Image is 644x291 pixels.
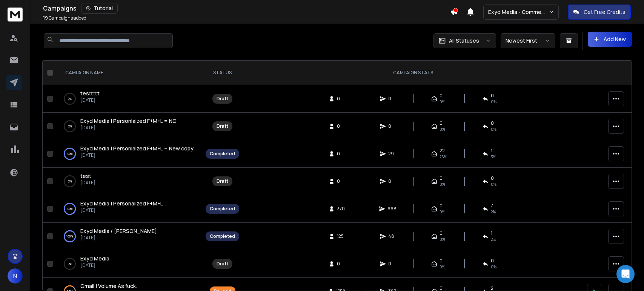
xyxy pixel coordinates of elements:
span: 125 [337,233,344,239]
span: Gmail | Volume As fuck. [80,282,137,289]
span: 370 [337,206,345,212]
span: 668 [387,206,397,212]
p: All Statuses [449,37,479,44]
p: 0 % [68,123,72,130]
div: Completed [210,233,235,239]
button: Add New [588,32,632,47]
span: 0% [440,209,445,215]
a: Exyd Media / [PERSON_NAME] [80,227,157,235]
span: 0 [491,93,494,99]
span: 0 [337,151,344,157]
span: 0 [440,93,443,99]
a: Gmail | Volume As fuck. [80,282,137,290]
a: Exyd Media [80,255,109,262]
td: 100%Exyd Media / [PERSON_NAME][DATE] [56,223,201,250]
span: 48 [388,233,396,239]
p: 0 % [68,95,72,103]
span: Exyd Media | Personalized F+M+L [80,200,163,207]
span: 0% [491,264,496,270]
span: 0 [491,175,494,181]
span: 0 [440,203,443,209]
div: Draft [217,178,228,184]
span: 19 [43,15,48,21]
p: 100 % [66,205,73,213]
span: 76 % [440,154,447,160]
span: 0 [337,96,344,102]
span: 0 [491,258,494,264]
div: Draft [217,123,228,129]
span: 0% [440,181,445,187]
p: Get Free Credits [584,8,626,16]
button: Newest First [501,33,555,48]
span: 0 [337,261,344,267]
th: CAMPAIGN NAME [56,61,201,85]
button: Get Free Credits [568,5,631,20]
p: 100 % [66,150,73,158]
p: Campaigns added [43,15,86,21]
span: 0% [491,99,496,105]
th: CAMPAIGN STATS [244,61,583,85]
td: 0%Exyd Media | Personlaized F+M+L = NC[DATE] [56,113,201,140]
span: 7 [491,203,493,209]
a: test [80,172,91,180]
div: Draft [217,261,228,267]
a: Exyd Media | Personlaized F+M+L = New copy [80,145,194,152]
span: 0 [440,230,443,236]
p: 0 % [68,178,72,185]
td: 0%Exyd Media[DATE] [56,250,201,278]
span: 0% [440,264,445,270]
span: 22 [440,148,445,154]
th: STATUS [201,61,244,85]
span: 0 [440,120,443,126]
span: 0 [388,261,396,267]
span: 0% [440,99,445,105]
button: Tutorial [81,3,118,14]
span: 0 [388,178,396,184]
p: [DATE] [80,262,109,268]
span: 1 [491,230,492,236]
td: 0%testtttt[DATE] [56,85,201,113]
span: 2 % [491,209,496,215]
a: testtttt [80,90,100,97]
span: 0% [491,126,496,132]
div: Completed [210,151,235,157]
p: [DATE] [80,97,100,103]
td: 0%test[DATE] [56,168,201,195]
p: [DATE] [80,235,157,241]
div: Campaigns [43,3,450,14]
span: 0% [491,181,496,187]
p: Exyd Media - Commercial Cleaning [488,8,549,16]
div: Draft [217,96,228,102]
button: N [8,268,23,283]
p: [DATE] [80,180,95,186]
span: 0 [388,123,396,129]
span: 1 [491,148,492,154]
span: 0 [388,96,396,102]
span: 3 % [491,154,496,160]
span: 0% [440,126,445,132]
div: Completed [210,206,235,212]
span: 0 [337,178,344,184]
span: Exyd Media | Personlaized F+M+L = NC [80,117,176,124]
span: Exyd Media | Personlaized F+M+L = New copy [80,145,194,152]
span: 2 % [491,236,496,242]
div: Open Intercom Messenger [616,265,635,283]
p: [DATE] [80,207,163,213]
td: 100%Exyd Media | Personlaized F+M+L = New copy[DATE] [56,140,201,168]
span: 0 [337,123,344,129]
span: 0 [491,120,494,126]
span: 29 [388,151,396,157]
a: Exyd Media | Personalized F+M+L [80,200,163,207]
span: 0% [440,236,445,242]
span: 0 [440,258,443,264]
p: 100 % [66,233,73,240]
p: 0 % [68,260,72,268]
span: 0 [440,175,443,181]
a: Exyd Media | Personlaized F+M+L = NC [80,117,176,125]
